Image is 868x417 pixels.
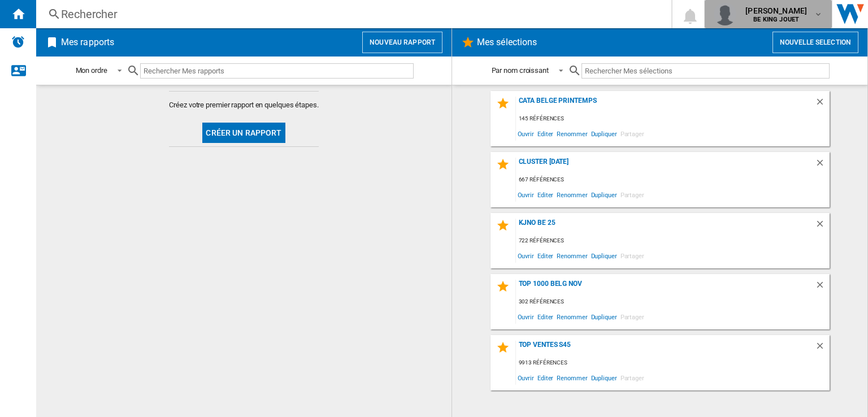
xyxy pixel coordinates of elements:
h2: Mes rapports [59,32,116,53]
span: [PERSON_NAME] [745,5,807,16]
div: Supprimer [815,341,830,356]
div: Rechercher [61,6,642,22]
div: Mon ordre [76,66,107,75]
div: 145 références [516,112,830,126]
span: Partager [619,126,646,141]
span: Renommer [555,248,589,263]
span: Dupliquer [589,309,619,324]
div: 302 références [516,295,830,309]
b: BE KING JOUET [753,16,799,23]
span: Dupliquer [589,126,619,141]
span: Editer [536,248,555,263]
span: Editer [536,309,555,324]
div: cluster [DATE] [516,158,815,173]
span: Renommer [555,187,589,202]
div: Supprimer [815,219,830,234]
span: Renommer [555,370,589,385]
div: 9913 références [516,356,830,370]
button: Créer un rapport [202,123,285,143]
span: Partager [619,309,646,324]
span: Dupliquer [589,248,619,263]
span: Partager [619,187,646,202]
div: top ventes S45 [516,341,815,356]
span: Dupliquer [589,370,619,385]
div: kjno be 25 [516,219,815,234]
button: Nouveau rapport [362,32,442,53]
span: Ouvrir [516,126,536,141]
div: cata belge printemps [516,97,815,112]
div: 667 références [516,173,830,187]
span: Renommer [555,309,589,324]
div: top 1000 belg nov [516,280,815,295]
img: alerts-logo.svg [11,35,25,49]
div: Supprimer [815,280,830,295]
div: Par nom croissant [492,66,549,75]
span: Ouvrir [516,248,536,263]
span: Editer [536,370,555,385]
span: Créez votre premier rapport en quelques étapes. [169,100,318,110]
span: Partager [619,248,646,263]
div: Supprimer [815,158,830,173]
span: Ouvrir [516,309,536,324]
input: Rechercher Mes rapports [140,63,414,79]
div: Supprimer [815,97,830,112]
span: Ouvrir [516,187,536,202]
div: 722 références [516,234,830,248]
button: Nouvelle selection [772,32,858,53]
h2: Mes sélections [475,32,539,53]
span: Partager [619,370,646,385]
img: profile.jpg [714,3,736,25]
span: Renommer [555,126,589,141]
span: Ouvrir [516,370,536,385]
span: Editer [536,187,555,202]
span: Dupliquer [589,187,619,202]
span: Editer [536,126,555,141]
input: Rechercher Mes sélections [581,63,830,79]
